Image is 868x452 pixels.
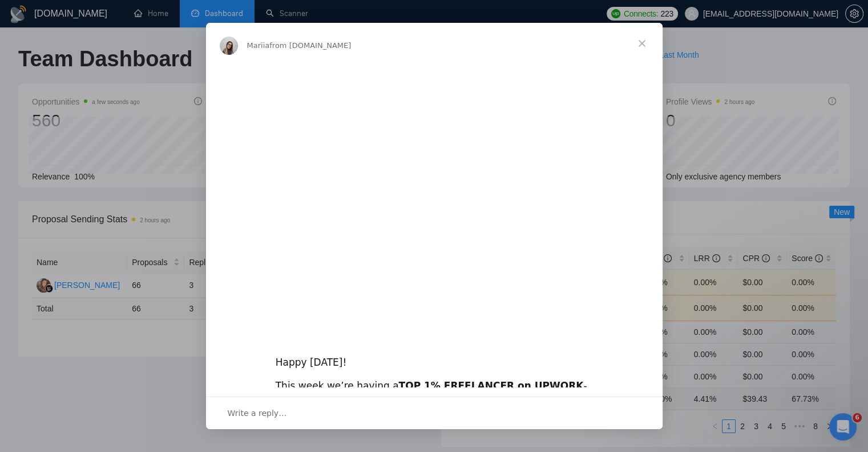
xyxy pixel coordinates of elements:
[247,41,270,50] span: Mariia
[276,379,593,407] div: This week we’re having a -
[398,380,583,391] b: TOP 1% FREELANCER on UPWORK
[220,37,238,55] img: Profile image for Mariia
[206,397,663,429] div: Open conversation and reply
[269,41,351,50] span: from [DOMAIN_NAME]
[621,23,663,64] span: Close
[228,406,287,421] span: Write a reply…
[276,342,593,370] div: Happy [DATE]!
